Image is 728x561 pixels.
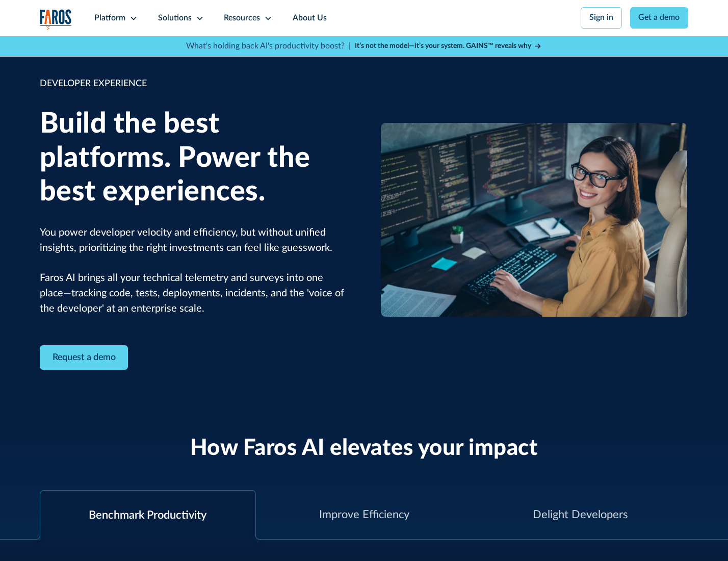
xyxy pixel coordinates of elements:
[40,107,349,209] h1: Build the best platforms. Power the best experiences.
[94,12,125,24] div: Platform
[581,7,622,29] a: Sign in
[355,41,542,52] a: It’s not the model—it’s your system. GAINS™ reveals why
[40,345,128,370] a: Contact Modal
[533,506,628,523] div: Delight Developers
[158,12,192,24] div: Solutions
[190,435,538,462] h2: How Faros AI elevates your impact
[186,40,351,53] p: What's holding back AI's productivity boost? |
[40,225,349,317] p: You power developer velocity and efficiency, but without unified insights, prioritizing the right...
[224,12,260,24] div: Resources
[630,7,689,29] a: Get a demo
[89,507,206,524] div: Benchmark Productivity
[40,77,349,91] div: DEVELOPER EXPERIENCE
[355,42,531,49] strong: It’s not the model—it’s your system. GAINS™ reveals why
[40,9,72,30] a: home
[40,9,72,30] img: Logo of the analytics and reporting company Faros.
[319,506,409,523] div: Improve Efficiency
